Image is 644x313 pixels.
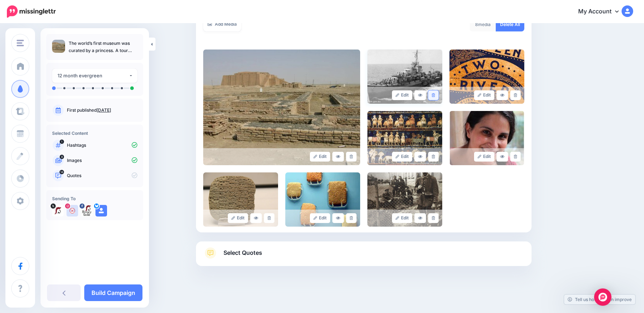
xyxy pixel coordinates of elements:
[67,107,137,113] p: First published
[97,107,111,113] a: [DATE]
[69,40,137,54] p: The world’s first museum was curated by a princess. A tour reveals the origins of the zodiac, cal...
[95,205,107,216] img: user_default_image.png
[60,155,64,159] span: 8
[60,140,64,144] span: 1
[52,69,137,83] button: 12 month evergreen
[470,17,496,31] div: media
[57,72,129,80] div: 12 month evergreen
[7,5,56,18] img: Missinglettr
[475,22,478,27] span: 8
[310,152,330,162] a: Edit
[67,157,137,164] p: Images
[203,17,241,31] a: Add Media
[67,142,137,149] p: Hashtags
[310,213,330,223] a: Edit
[52,196,137,201] h4: Sending To
[564,295,635,304] a: Tell us how we can improve
[67,205,78,216] img: user_default_image.png
[81,205,93,216] img: 107731654_100216411778643_5832032346804107827_n-bsa91741.jpg
[392,213,413,223] a: Edit
[392,152,413,162] a: Edit
[52,40,65,53] img: 08ce113056d2d335f301b8744e431c7f_thumb.jpg
[449,111,524,165] img: 26dd459a77e599eedbc2446d5a645982_large.jpg
[60,170,64,174] span: 14
[367,111,442,165] img: 6f7e4d744e2d08be626b269f669173d8_large.jpg
[594,288,611,306] div: Open Intercom Messenger
[571,3,633,21] a: My Account
[203,247,524,266] a: Select Quotes
[367,50,442,104] img: 77f782aae1cfa17a38f0fc7b40f6e7e9_large.jpg
[17,40,24,46] img: menu.png
[496,17,524,31] a: Delete All
[223,248,262,258] span: Select Quotes
[449,50,524,104] img: e879f9525a4e94324e17937d427a7dea_large.jpg
[52,205,64,216] img: Hu3l9d_N-52559.jpg
[285,172,360,227] img: 20d166c8e359e3729fd6de7bf9f2b0b2_large.jpg
[367,172,442,227] img: f6a05512f5ce919eada0100fce13fba2_large.jpg
[203,50,360,165] img: 08ce113056d2d335f301b8744e431c7f_large.jpg
[228,213,248,223] a: Edit
[52,130,137,136] h4: Selected Content
[392,90,413,100] a: Edit
[67,172,137,179] p: Quotes
[203,172,278,227] img: 46606573588eb8573ffc14b13489c507_large.jpg
[474,152,495,162] a: Edit
[474,90,495,100] a: Edit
